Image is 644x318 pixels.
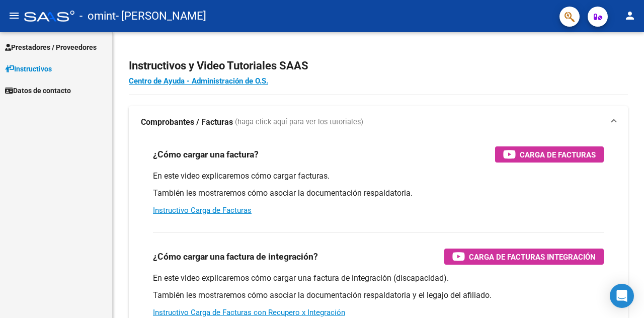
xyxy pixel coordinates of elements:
span: (haga click aquí para ver los tutoriales) [235,117,363,128]
span: Carga de Facturas Integración [469,251,596,263]
strong: Comprobantes / Facturas [141,117,233,128]
button: Carga de Facturas Integración [444,249,604,265]
h3: ¿Cómo cargar una factura? [153,147,259,162]
span: - [PERSON_NAME] [116,5,206,27]
span: Carga de Facturas [520,148,596,161]
a: Instructivo Carga de Facturas con Recupero x Integración [153,308,345,317]
p: También les mostraremos cómo asociar la documentación respaldatoria. [153,188,604,199]
p: También les mostraremos cómo asociar la documentación respaldatoria y el legajo del afiliado. [153,290,604,301]
div: Open Intercom Messenger [610,284,634,308]
h3: ¿Cómo cargar una factura de integración? [153,250,318,264]
p: En este video explicaremos cómo cargar facturas. [153,171,604,182]
span: Instructivos [5,63,52,74]
p: En este video explicaremos cómo cargar una factura de integración (discapacidad). [153,273,604,284]
mat-icon: person [624,10,636,22]
span: Prestadores / Proveedores [5,42,97,53]
a: Centro de Ayuda - Administración de O.S. [129,76,268,86]
span: Datos de contacto [5,85,71,96]
a: Instructivo Carga de Facturas [153,206,252,215]
h2: Instructivos y Video Tutoriales SAAS [129,56,628,75]
button: Carga de Facturas [495,146,604,163]
span: - omint [79,5,116,27]
mat-expansion-panel-header: Comprobantes / Facturas (haga click aquí para ver los tutoriales) [129,106,628,138]
mat-icon: menu [8,10,20,22]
